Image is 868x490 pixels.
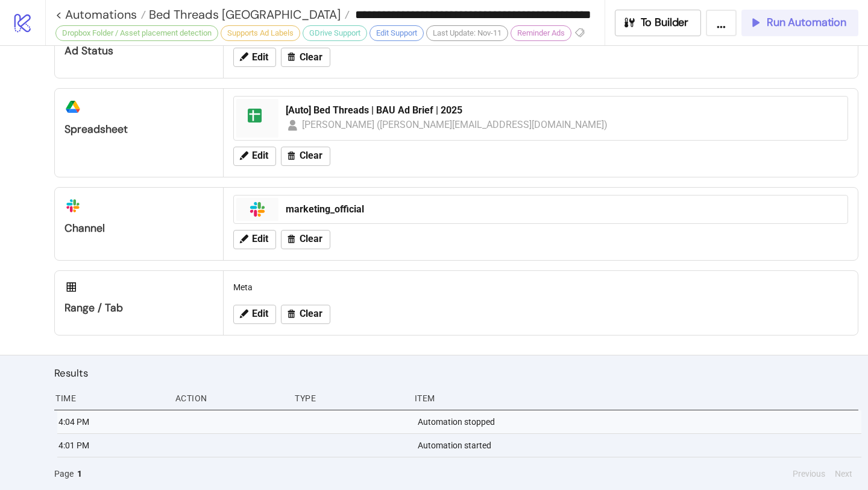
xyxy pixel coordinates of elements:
[417,410,861,433] div: Automation stopped
[789,467,829,480] button: Previous
[706,10,737,36] button: ...
[303,25,367,41] div: GDrive Support
[294,387,405,410] div: Type
[64,122,213,136] div: Spreadsheet
[252,52,268,63] span: Edit
[233,48,276,67] button: Edit
[511,25,571,41] div: Reminder Ads
[281,305,330,324] button: Clear
[281,147,330,166] button: Clear
[252,234,268,244] span: Edit
[615,10,702,36] button: To Builder
[54,467,74,480] span: Page
[252,308,268,319] span: Edit
[54,387,166,410] div: Time
[233,305,276,324] button: Edit
[414,387,858,410] div: Item
[233,147,276,166] button: Edit
[741,10,858,36] button: Run Automation
[64,301,213,315] div: Range / Tab
[54,365,858,381] h2: Results
[64,44,213,58] div: Ad Status
[300,150,322,161] span: Clear
[74,467,86,480] button: 1
[55,25,218,41] div: Dropbox Folder / Asset placement detection
[831,467,856,480] button: Next
[286,203,840,216] div: marketing_official
[252,150,268,161] span: Edit
[426,25,508,41] div: Last Update: Nov-11
[370,25,424,41] div: Edit Support
[57,434,169,457] div: 4:01 PM
[286,104,840,117] div: [Auto] Bed Threads | BAU Ad Brief | 2025
[146,7,341,22] span: Bed Threads [GEOGRAPHIC_DATA]
[228,276,853,299] div: Meta
[417,434,861,457] div: Automation started
[300,52,322,63] span: Clear
[57,410,169,433] div: 4:04 PM
[146,8,350,21] a: Bed Threads [GEOGRAPHIC_DATA]
[281,48,330,67] button: Clear
[221,25,300,41] div: Supports Ad Labels
[641,16,689,30] span: To Builder
[300,308,322,319] span: Clear
[174,387,286,410] div: Action
[767,16,846,30] span: Run Automation
[233,230,276,249] button: Edit
[55,8,146,21] a: < Automations
[281,230,330,249] button: Clear
[300,234,322,244] span: Clear
[64,221,213,235] div: Channel
[302,117,608,132] div: [PERSON_NAME] ([PERSON_NAME][EMAIL_ADDRESS][DOMAIN_NAME])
